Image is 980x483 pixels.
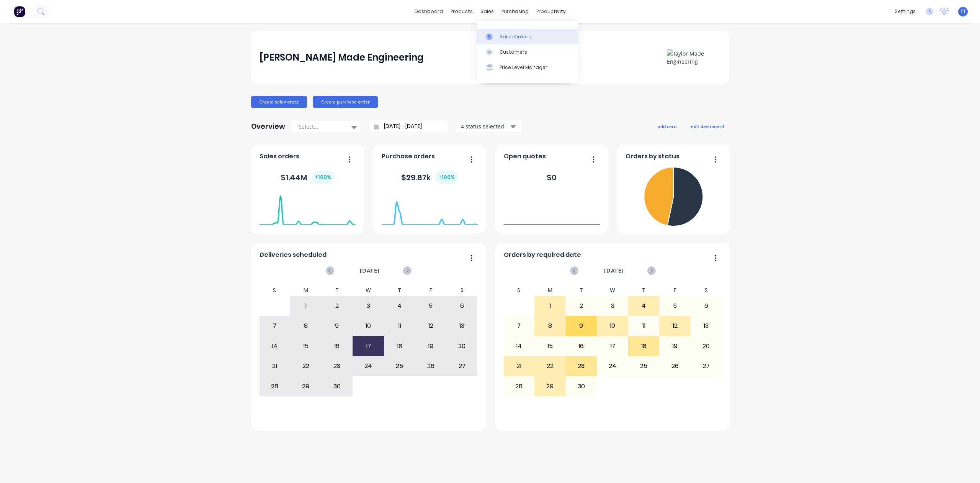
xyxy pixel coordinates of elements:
[504,376,534,396] div: 28
[477,60,578,75] a: Price Level Manager
[14,6,25,17] img: Factory
[384,285,415,296] div: T
[535,337,565,356] div: 15
[415,356,446,376] div: 26
[415,285,446,296] div: F
[686,121,729,131] button: edit dashboard
[291,337,321,356] div: 15
[535,296,565,315] div: 1
[322,285,353,296] div: T
[535,316,565,335] div: 8
[597,316,628,335] div: 10
[260,337,290,356] div: 14
[659,285,691,296] div: F
[322,337,353,356] div: 16
[260,50,424,65] div: [PERSON_NAME] Made Engineering
[415,337,446,356] div: 19
[597,296,628,315] div: 3
[312,171,334,184] div: + 100 %
[477,6,498,17] div: sales
[291,316,321,335] div: 8
[629,337,659,356] div: 18
[597,285,628,296] div: W
[597,356,628,376] div: 24
[291,296,321,315] div: 1
[504,337,534,356] div: 14
[691,285,722,296] div: S
[604,266,624,275] span: [DATE]
[446,285,478,296] div: S
[353,316,384,335] div: 10
[260,316,290,335] div: 7
[626,152,679,161] span: Orders by status
[447,356,477,376] div: 27
[447,6,477,17] div: products
[260,356,290,376] div: 21
[891,6,920,17] div: settings
[504,316,534,335] div: 7
[322,296,353,315] div: 2
[960,8,966,15] span: TT
[566,356,597,376] div: 23
[360,266,380,275] span: [DATE]
[461,122,509,130] div: 4 status selected
[353,296,384,315] div: 3
[411,6,447,17] a: dashboard
[447,316,477,335] div: 13
[477,29,578,44] a: Sales Orders
[629,316,659,335] div: 11
[259,285,291,296] div: S
[597,337,628,356] div: 17
[384,337,415,356] div: 18
[415,296,446,315] div: 5
[457,121,522,132] button: 4 status selected
[535,356,565,376] div: 22
[477,44,578,60] a: Customers
[667,49,720,66] img: Taylor Made Engineering
[500,49,527,56] div: Customers
[629,356,659,376] div: 25
[566,285,597,296] div: T
[504,356,534,376] div: 21
[691,356,722,376] div: 27
[535,376,565,396] div: 29
[691,296,722,315] div: 6
[353,356,384,376] div: 24
[500,33,531,40] div: Sales Orders
[534,285,566,296] div: M
[547,172,557,183] div: $ 0
[691,337,722,356] div: 20
[532,6,570,17] div: productivity
[566,376,597,396] div: 30
[251,119,285,134] div: Overview
[322,376,353,396] div: 30
[291,356,321,376] div: 22
[384,316,415,335] div: 11
[660,337,690,356] div: 19
[353,285,384,296] div: W
[503,285,535,296] div: S
[447,296,477,315] div: 6
[500,64,547,71] div: Price Level Manager
[322,316,353,335] div: 9
[498,6,532,17] div: purchasing
[566,337,597,356] div: 16
[281,171,334,184] div: $ 1.44M
[384,356,415,376] div: 25
[322,356,353,376] div: 23
[260,376,290,396] div: 28
[435,171,458,184] div: + 100 %
[660,316,690,335] div: 12
[504,152,546,161] span: Open quotes
[447,337,477,356] div: 20
[291,376,321,396] div: 29
[629,296,659,315] div: 4
[566,316,597,335] div: 9
[660,356,690,376] div: 26
[384,296,415,315] div: 4
[401,171,458,184] div: $ 29.87k
[382,152,435,161] span: Purchase orders
[313,96,378,108] button: Create purchase order
[566,296,597,315] div: 2
[691,316,722,335] div: 13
